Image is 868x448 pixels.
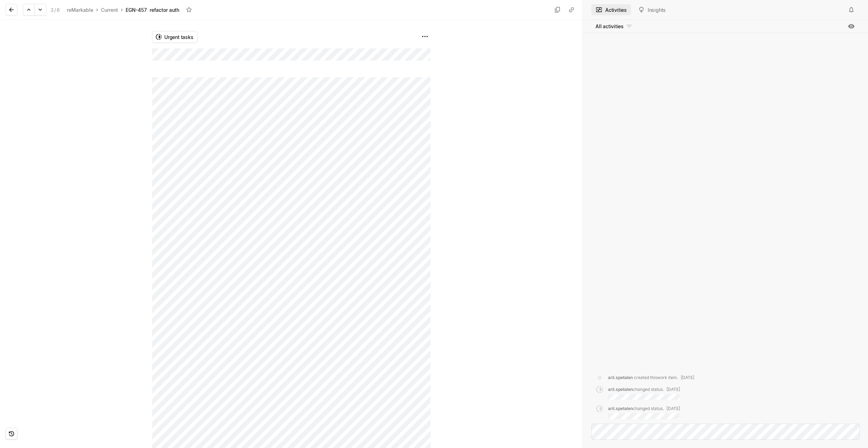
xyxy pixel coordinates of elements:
[608,375,694,381] div: created this work item .
[96,6,98,13] div: ›
[591,21,637,32] button: All activities
[100,5,119,15] a: Current
[67,6,93,14] div: reMarkable
[595,23,624,30] span: All activities
[126,6,147,14] div: EGN-457
[608,406,680,419] div: changed status .
[608,387,633,392] span: aril.spetalen
[50,6,60,14] div: 3 6
[121,6,123,13] div: ›
[65,5,95,15] a: reMarkable
[608,375,633,380] span: aril.spetalen
[634,4,670,15] button: Insights
[152,31,198,43] button: Urgent tasks
[150,6,179,14] div: refactor auth
[666,406,680,411] span: [DATE]
[54,7,56,13] span: /
[681,375,694,380] span: [DATE]
[608,406,633,411] span: aril.spetalen
[608,386,680,400] div: changed status .
[666,387,680,392] span: [DATE]
[591,4,631,15] button: Activities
